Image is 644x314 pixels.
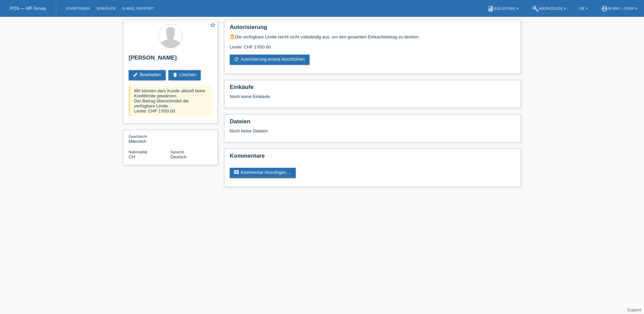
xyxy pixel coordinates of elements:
[627,308,641,312] a: Support
[601,5,608,12] i: account_circle
[129,55,212,65] h2: [PERSON_NAME]
[484,6,522,10] a: bookAnleitung ▾
[133,72,138,77] i: edit
[230,84,515,94] h2: Einkäufe
[230,34,515,39] div: Die verfügbare Limite reicht nicht vollständig aus, um den gesamten Einkaufsbetrag zu decken.
[234,170,239,175] i: comment
[230,94,515,104] div: Noch keine Einkäufe
[129,150,147,154] span: Nationalität
[210,22,216,29] a: star_border
[93,6,119,10] a: Einkäufe
[230,39,515,50] div: Limite: CHF 1'650.00
[598,6,641,10] a: account_circlem-way - Chur ▾
[576,6,591,10] a: DE ▾
[168,70,201,80] a: deleteLöschen
[119,6,158,10] a: E-Mail Support
[230,153,515,163] h2: Kommentare
[529,6,570,10] a: buildWerkzeuge ▾
[63,6,93,10] a: Kund*innen
[129,134,147,138] span: Geschlecht
[129,154,135,159] span: Schweiz
[129,70,166,80] a: editBearbeiten
[230,55,310,65] a: refreshAutorisierung erneut durchführen
[230,24,515,34] h2: Autorisierung
[487,5,494,12] i: book
[170,150,184,154] span: Sprache
[532,5,539,12] i: build
[170,154,187,159] span: Deutsch
[230,34,235,39] i: account_balance
[210,22,216,28] i: star_border
[230,168,296,178] a: commentKommentar hinzufügen ...
[230,128,436,133] div: Noch keine Dateien
[234,57,239,62] i: refresh
[10,6,46,11] a: POS — MF Group
[129,134,170,144] div: Männlich
[172,72,178,77] i: delete
[230,118,515,128] h2: Dateien
[129,86,212,116] div: Wir können dem Kunde aktuell keine Kreditlimite gewähren. Der Betrag überschreitet die verfügbare...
